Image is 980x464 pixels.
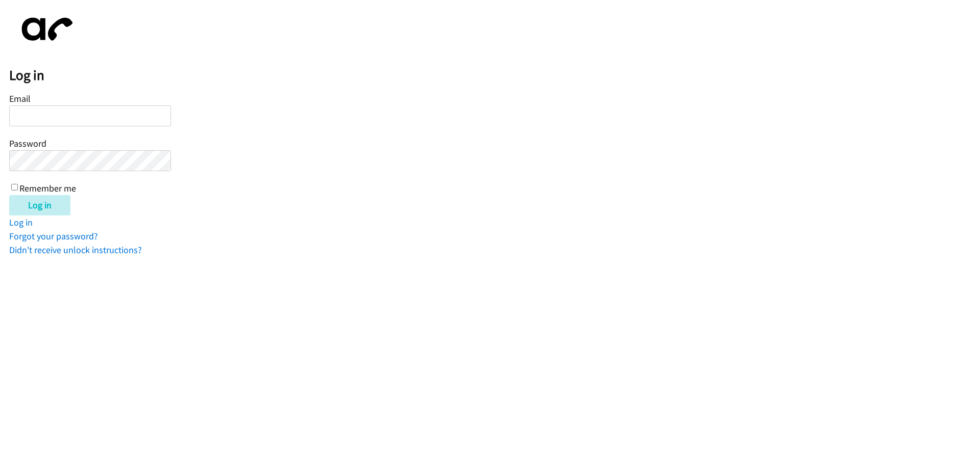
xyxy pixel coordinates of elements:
[19,182,76,194] label: Remember me
[9,93,31,104] label: Email
[9,216,33,228] a: Log in
[9,9,81,49] img: aphone-8a226864a2ddd6a5e75d1ebefc011f4aa8f32683c2d82f3fb0802fe031f96514.svg
[9,244,142,256] a: Didn't receive unlock instructions?
[9,195,70,215] input: Log in
[9,230,98,242] a: Forgot your password?
[9,138,46,149] label: Password
[9,67,980,84] h2: Log in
